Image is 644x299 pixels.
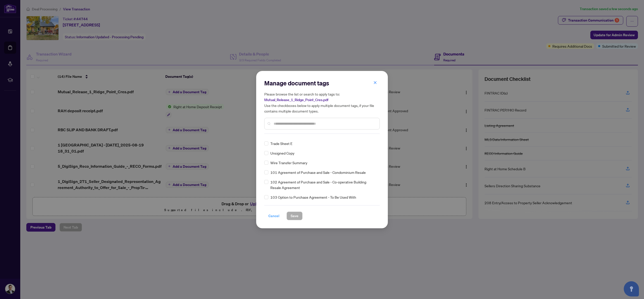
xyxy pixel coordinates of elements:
[264,79,380,87] h2: Manage document tags
[624,281,639,296] button: Open asap
[264,212,284,220] button: Cancel
[264,98,328,102] span: Mutual_Release_1_Ridge_Point_Cres.pdf
[270,170,366,175] span: 101 Agreement of Purchase and Sale - Condominium Resale
[268,212,279,220] span: Cancel
[270,141,292,146] span: Trade Sheet E
[270,150,294,156] span: Unsigned Copy
[373,81,377,84] span: close
[264,91,380,114] h5: Please browse the list or search to apply tags to: Use the checkboxes below to apply multiple doc...
[270,179,377,190] span: 102 Agreement of Purchase and Sale - Co-operative Building Resale Agreement
[270,194,377,205] span: 103 Option to Purchase Agreement - To Be Used With [PERSON_NAME] Form 104
[270,160,307,165] span: Wire Transfer Summary
[287,212,303,220] button: Save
